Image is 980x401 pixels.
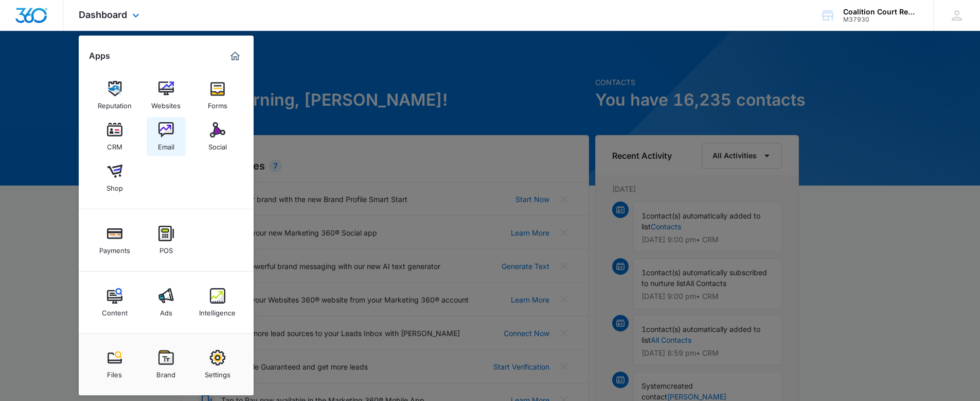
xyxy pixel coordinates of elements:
div: POS [159,241,173,255]
a: Files [95,345,134,384]
div: Intelligence [199,304,236,317]
div: Ads [160,304,172,317]
a: Forms [198,76,237,115]
div: account id [843,16,918,23]
div: Websites [151,96,181,110]
div: Content [102,304,128,317]
a: Reputation [95,76,134,115]
a: Ads [147,283,186,322]
div: Files [107,365,122,379]
div: Email [158,138,174,151]
div: Reputation [98,96,132,110]
div: Settings [205,365,230,379]
a: Payments [95,221,134,260]
a: Email [147,117,186,156]
div: Shop [106,179,123,192]
a: Brand [147,345,186,384]
span: Dashboard [79,9,127,20]
div: Brand [156,365,175,379]
a: Websites [147,76,186,115]
div: Social [208,138,227,151]
a: Social [198,117,237,156]
a: POS [147,221,186,260]
div: CRM [107,138,122,151]
a: CRM [95,117,134,156]
a: Shop [95,158,134,197]
a: Settings [198,345,237,384]
a: Intelligence [198,283,237,322]
div: Forms [208,96,227,110]
div: Payments [99,241,130,255]
div: account name [843,8,918,16]
a: Content [95,283,134,322]
a: Marketing 360® Dashboard [227,48,243,64]
h2: Apps [89,51,110,61]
